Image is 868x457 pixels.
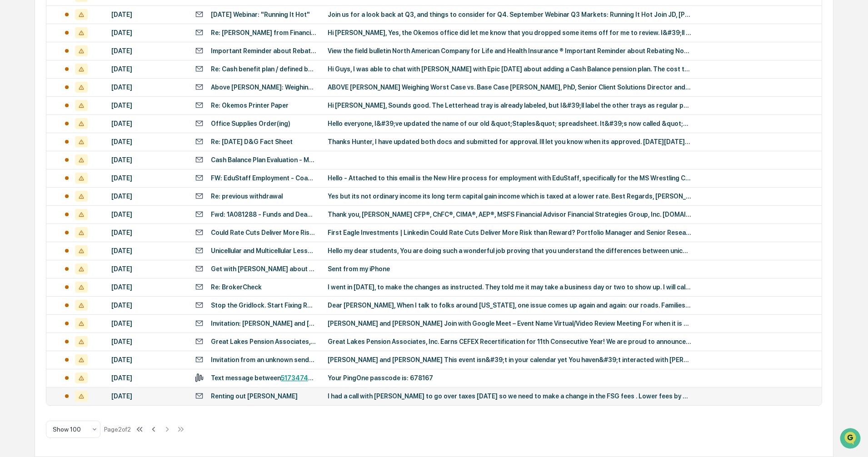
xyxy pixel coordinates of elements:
[211,265,317,273] div: Get with [PERSON_NAME] about [DATE]
[111,283,184,291] div: [DATE]
[5,182,62,199] a: 🖐️Preclearance
[18,203,57,212] span: Data Lookup
[141,99,165,110] button: See all
[111,392,184,400] div: [DATE]
[211,84,317,91] div: Above [PERSON_NAME]: Weighing Worst Case vs. Base Case
[211,193,283,200] div: Re: previous withdrawal
[111,120,184,127] div: [DATE]
[111,11,184,18] div: [DATE]
[41,79,125,86] div: We're available if you need us!
[111,320,184,327] div: [DATE]
[328,302,691,309] div: Dear [PERSON_NAME], When I talk to folks around [US_STATE], one issue comes up again and again: o...
[328,29,691,36] div: Hi [PERSON_NAME], Yes, the Okemos office did let me know that you dropped some items off for me t...
[111,374,184,382] div: [DATE]
[211,65,317,73] div: Re: Cash benefit plan / defined benefit plan / charitable fund
[328,229,691,236] div: First Eagle Investments | Linkedin Could Rate Cuts Deliver More Risk than Reward? Portfolio Manag...
[111,29,184,36] div: [DATE]
[75,124,79,131] span: •
[211,392,298,400] div: Renting out [PERSON_NAME]
[111,338,184,345] div: [DATE]
[328,320,691,327] div: [PERSON_NAME] and [PERSON_NAME] Join with Google Meet – Event Name Virtual/Video Review Meeting F...
[111,229,184,236] div: [DATE]
[9,187,16,194] div: 🖐️
[9,204,16,211] div: 🔎
[328,138,691,145] div: Thanks Hunter, I have updated both docs and submitted for approval. Ill let you know when its app...
[211,120,290,127] div: Office Supplies Order(ing)
[9,19,165,34] p: How can we help?
[211,102,289,109] div: Re: Okemos Printer Paper
[80,124,99,131] span: [DATE]
[18,186,59,195] span: Preclearance
[328,338,691,345] div: Great Lakes Pension Associates, Inc. Earns CEFEX Recertification for 11th Consecutive Year!﻿ We a...
[9,101,61,108] div: Past conversations
[75,148,79,155] span: •
[328,102,691,109] div: Hi [PERSON_NAME], Sounds good. The Letterhead tray is already labeled, but I&#39;ll label the oth...
[211,320,317,327] div: Invitation: [PERSON_NAME] and [PERSON_NAME] @ [DATE] 10:30am - 11:15am (EDT) ([EMAIL_ADDRESS][DOM...
[66,187,73,194] div: 🗄️
[328,193,691,200] div: Yes but its not ordinary income its long term capital gain income which is taxed at a lower rate....
[211,229,317,236] div: Could Rate Cuts Deliver More Risk than Reward?
[111,265,184,273] div: [DATE]
[328,211,691,218] div: Thank you, [PERSON_NAME] CFP®, ChFC®, CIMA®, AEP®, MSFS Financial Advisor Financial Strategies Gr...
[328,265,691,273] div: Sent from my iPhone
[5,199,61,216] a: 🔎Data Lookup
[111,174,184,182] div: [DATE]
[111,302,184,309] div: [DATE]
[9,70,25,86] img: 1746055101610-c473b297-6a78-478c-a979-82029cc54cd1
[18,124,25,131] img: 1746055101610-c473b297-6a78-478c-a979-82029cc54cd1
[62,182,116,199] a: 🗄️Attestations
[111,247,184,254] div: [DATE]
[111,138,184,145] div: [DATE]
[211,302,317,309] div: Stop the Gridlock. Start Fixing Roads.
[90,225,110,232] span: Pylon
[111,84,184,91] div: [DATE]
[328,120,691,127] div: Hello everyone, I&#39;ve updated the name of our old &quot;Staples&quot; spreadsheet. It&#39;s no...
[328,65,691,73] div: Hi Guys, I was able to chat with [PERSON_NAME] with Epic [DATE] about adding a Cash Balance pensi...
[328,247,691,254] div: Hello my dear students, You are doing such a wonderful job proving that you understand the differ...
[328,283,691,291] div: I went in [DATE], to make the changes as instructed. They told me it may take a business day or t...
[80,148,99,155] span: [DATE]
[28,148,74,155] span: [PERSON_NAME]
[9,139,24,154] img: Jack Rasmussen
[111,193,184,200] div: [DATE]
[104,426,131,433] div: Page 2 of 2
[111,65,184,73] div: [DATE]
[111,102,184,109] div: [DATE]
[111,211,184,218] div: [DATE]
[64,225,110,232] a: Powered byPylon
[41,70,149,79] div: Start new chat
[211,156,317,164] div: Cash Balance Plan Evaluation - ML&L Insurance Agency LLC 401k Plan (KGQ)
[211,138,293,145] div: Re: [DATE] D&G Fact Sheet
[211,338,317,345] div: Great Lakes Pension Associates, Inc. Earns CEFEX Recertification for 11th Consecutive Year!
[211,47,317,55] div: Important Reminder about Rebating
[211,29,317,36] div: Re: [PERSON_NAME] from Financial Strategies Group
[328,374,691,382] div: Your PingOne passcode is: 678167
[211,356,317,363] div: Invitation from an unknown sender: [PERSON_NAME] and [PERSON_NAME] @ [DATE] 2pm - 2:45pm (EDT) ([...
[75,186,113,195] span: Attestations
[328,174,691,182] div: Hello - Attached to this email is the New Hire process for employment with EduStaff, specifically...
[211,374,317,382] div: Text message between ,
[111,356,184,363] div: [DATE]
[211,283,262,291] div: Re: BrokerCheck
[9,115,24,129] img: Jack Rasmussen
[211,174,317,182] div: FW: EduStaff Employment - Coach - [GEOGRAPHIC_DATA] Public Schools
[281,374,320,382] a: 5173474337
[839,427,863,452] iframe: Open customer support
[28,124,74,131] span: [PERSON_NAME]
[328,392,691,400] div: I had a call with [PERSON_NAME] to go over taxes [DATE] so we need to make a change in the FSG fe...
[19,70,35,86] img: 8933085812038_c878075ebb4cc5468115_72.jpg
[328,84,691,91] div: ABOVE [PERSON_NAME] Weighing Worst Case vs. Base Case [PERSON_NAME], PhD, Senior Client Solutions...
[155,72,165,83] button: Start new chat
[328,11,691,18] div: Join us for a look back at Q3, and things to consider for Q4. September Webinar Q3 Markets: Runni...
[328,356,691,363] div: [PERSON_NAME] and [PERSON_NAME] This event isn&#39;t in your calendar yet You haven&#39;t interac...
[328,47,691,55] div: View the field bulletin North American Company for Life and Health Insurance ® Important Reminder...
[111,156,184,164] div: [DATE]
[211,247,317,254] div: Unicellular and Multicellular Lesson Check
[111,47,184,55] div: [DATE]
[211,211,317,218] div: Fwd: 1A081288 - Funds and Deadline
[211,11,310,18] div: [DATE] Webinar: "Running It Hot"
[18,149,25,156] img: 1746055101610-c473b297-6a78-478c-a979-82029cc54cd1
